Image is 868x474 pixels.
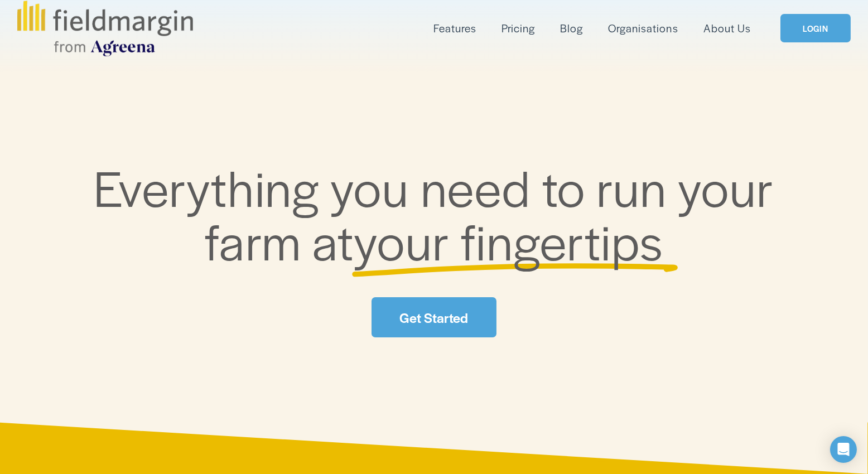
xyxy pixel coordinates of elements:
[94,152,785,275] span: Everything you need to run your farm at
[501,19,535,37] a: Pricing
[560,19,583,37] a: Blog
[608,19,678,37] a: Organisations
[830,436,857,463] div: Open Intercom Messenger
[433,19,476,37] a: folder dropdown
[372,297,496,337] a: Get Started
[433,20,476,36] span: Features
[354,205,663,275] span: your fingertips
[780,14,851,42] a: LOGIN
[703,19,751,37] a: About Us
[17,1,192,56] img: fieldmargin.com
